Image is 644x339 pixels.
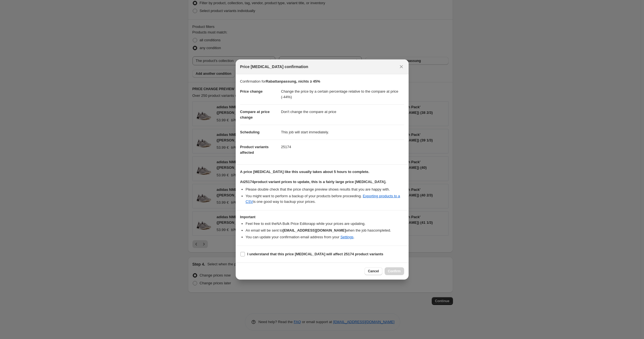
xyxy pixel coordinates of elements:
li: Please double check that the price change preview shows results that you are happy with. [246,187,404,192]
dd: Change the price by a certain percentage relative to the compare at price (-44%) [281,84,404,104]
dd: This job will start immediately. [281,125,404,140]
button: Cancel [365,267,382,275]
span: Compare at price change [240,110,270,119]
h3: Important [240,215,404,219]
b: Rabattanpassung, nichts ≥ 45% [266,79,320,83]
p: Confirmation for [240,79,404,84]
a: Exporting products to a CSV [246,194,400,204]
li: An email will be sent to when the job has completed . [246,228,404,233]
b: I understand that this price [MEDICAL_DATA] will affect 25174 product variants [247,252,383,256]
li: You can update your confirmation email address from your . [246,234,404,240]
dd: 25174 [281,140,404,154]
dd: Don't change the compare at price [281,104,404,119]
span: Product variants affected [240,145,269,155]
span: Cancel [368,269,379,273]
b: At 25174 product variant prices to update, this is a fairly large price [MEDICAL_DATA]. [240,180,387,184]
span: Scheduling [240,130,260,134]
span: Price change [240,89,263,93]
a: Settings [340,235,353,239]
button: Close [397,63,405,71]
b: A price [MEDICAL_DATA] like this usually takes about 5 hours to complete. [240,170,370,174]
li: Feel free to exit the NA Bulk Price Editor app while your prices are updating. [246,221,404,227]
li: You might want to perform a backup of your products before proceeding. is one good way to backup ... [246,193,404,205]
b: [EMAIL_ADDRESS][DOMAIN_NAME] [283,228,346,232]
span: Price [MEDICAL_DATA] confirmation [240,64,308,69]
